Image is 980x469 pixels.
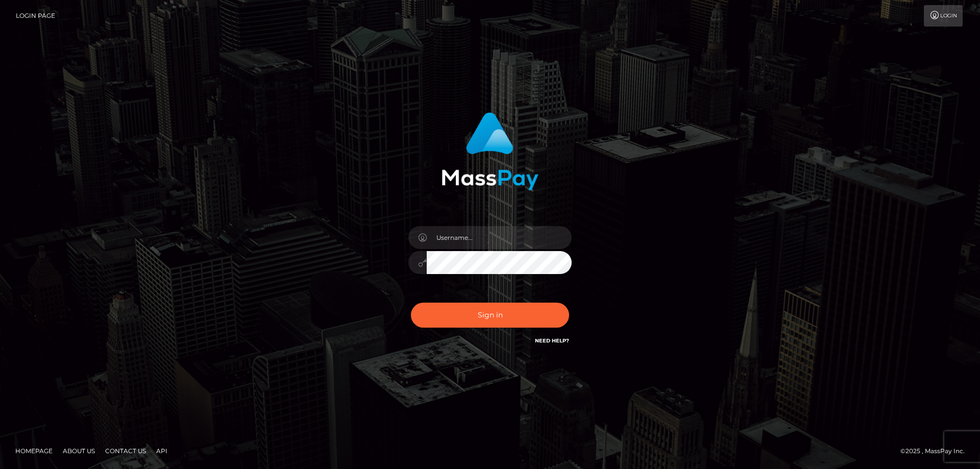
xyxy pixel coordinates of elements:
a: Need Help? [535,337,569,344]
input: Username... [427,226,572,249]
div: © 2025 , MassPay Inc. [900,446,972,457]
a: Login [924,5,963,27]
a: API [152,443,171,459]
a: Login Page [16,5,55,27]
button: Sign in [411,303,569,328]
a: About Us [59,443,99,459]
img: MassPay Login [442,112,538,190]
a: Contact Us [101,443,150,459]
a: Homepage [11,443,57,459]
